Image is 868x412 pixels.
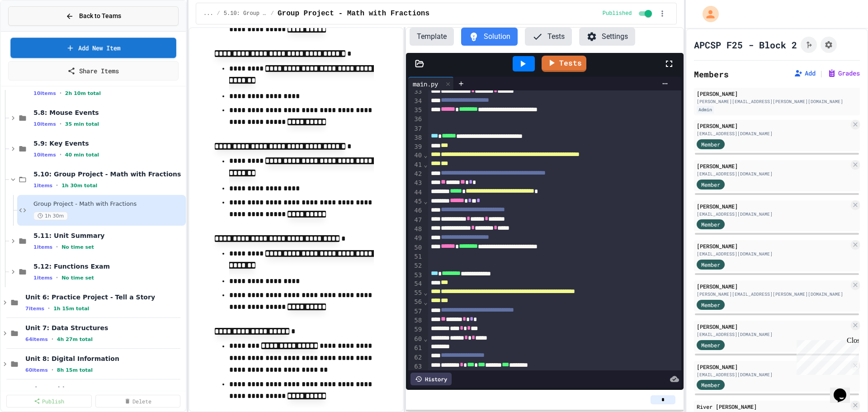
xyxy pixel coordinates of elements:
[697,170,849,177] div: [EMAIL_ADDRESS][DOMAIN_NAME]
[60,151,61,158] span: •
[408,289,423,298] div: 55
[33,212,68,220] span: 1h 30m
[701,381,720,389] span: Member
[52,336,53,343] span: •
[701,220,720,228] span: Member
[423,298,428,306] span: Fold line
[697,242,849,250] div: [PERSON_NAME]
[6,395,92,407] a: Publish
[697,106,714,114] div: Admin
[56,243,58,251] span: •
[33,121,56,127] span: 10 items
[410,28,454,46] button: Template
[697,122,849,130] div: [PERSON_NAME]
[794,69,816,78] button: Add
[408,316,423,325] div: 58
[33,200,184,208] span: Group Project - Math with Fractions
[408,87,423,96] div: 33
[423,289,428,296] span: Fold line
[408,206,423,215] div: 46
[697,202,849,210] div: [PERSON_NAME]
[697,291,849,298] div: [PERSON_NAME][EMAIL_ADDRESS][PERSON_NAME][DOMAIN_NAME]
[408,243,423,252] div: 50
[423,335,428,342] span: Fold line
[694,38,797,51] h1: APCSP F25 - Block 2
[408,151,423,160] div: 40
[25,324,184,332] span: Unit 7: Data Structures
[801,37,817,53] button: Click to see fork details
[408,124,423,133] div: 37
[701,140,720,148] span: Member
[697,363,849,371] div: [PERSON_NAME]
[697,98,857,105] div: [PERSON_NAME][EMAIL_ADDRESS][PERSON_NAME][DOMAIN_NAME]
[408,142,423,152] div: 39
[25,306,44,312] span: 7 items
[697,403,849,411] div: River [PERSON_NAME]
[410,373,452,385] div: History
[65,152,99,158] span: 40 min total
[701,341,720,349] span: Member
[697,322,849,331] div: [PERSON_NAME]
[33,232,184,240] span: 5.11: Unit Summary
[701,301,720,309] span: Member
[408,161,423,170] div: 41
[542,56,586,72] a: Tests
[697,251,849,257] div: [EMAIL_ADDRESS][DOMAIN_NAME]
[56,274,58,281] span: •
[697,331,849,338] div: [EMAIL_ADDRESS][DOMAIN_NAME]
[423,152,428,159] span: Fold line
[408,234,423,243] div: 49
[701,180,720,189] span: Member
[10,38,176,58] a: Add New Item
[33,244,52,250] span: 1 items
[408,115,423,124] div: 36
[25,293,184,301] span: Unit 6: Practice Project - Tell a Story
[25,367,48,373] span: 60 items
[408,77,454,90] div: main.py
[65,121,99,127] span: 35 min total
[697,211,849,218] div: [EMAIL_ADDRESS][DOMAIN_NAME]
[57,367,93,373] span: 8h 15m total
[408,261,423,270] div: 52
[408,252,423,261] div: 51
[25,385,184,393] span: Unit 9: Midterm Exam
[278,8,429,19] span: Group Project - Math with Fractions
[33,262,184,270] span: 5.12: Functions Exam
[408,307,423,316] div: 57
[408,298,423,307] div: 56
[8,6,179,26] button: Back to Teams
[33,90,56,96] span: 10 items
[61,244,94,250] span: No time set
[793,336,859,375] iframe: chat widget
[217,10,220,17] span: /
[408,279,423,289] div: 54
[65,90,101,96] span: 2h 10m total
[52,366,53,374] span: •
[224,10,267,17] span: 5.10: Group Project - Math with Fractions
[697,282,849,290] div: [PERSON_NAME]
[271,10,274,17] span: /
[48,305,50,312] span: •
[408,335,423,344] div: 60
[408,197,423,206] div: 45
[697,371,849,378] div: [EMAIL_ADDRESS][DOMAIN_NAME]
[408,353,423,362] div: 62
[827,69,860,78] button: Grades
[408,325,423,334] div: 59
[701,260,720,269] span: Member
[33,275,52,281] span: 1 items
[694,68,729,81] h2: Members
[33,152,56,158] span: 10 items
[60,90,61,97] span: •
[693,4,721,24] div: My Account
[56,182,58,189] span: •
[579,28,635,46] button: Settings
[79,11,121,21] span: Back to Teams
[408,106,423,115] div: 35
[408,225,423,234] div: 48
[33,170,184,178] span: 5.10: Group Project - Math with Fractions
[61,275,94,281] span: No time set
[33,183,52,189] span: 1 items
[33,109,184,117] span: 5.8: Mouse Events
[830,376,859,403] iframe: chat widget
